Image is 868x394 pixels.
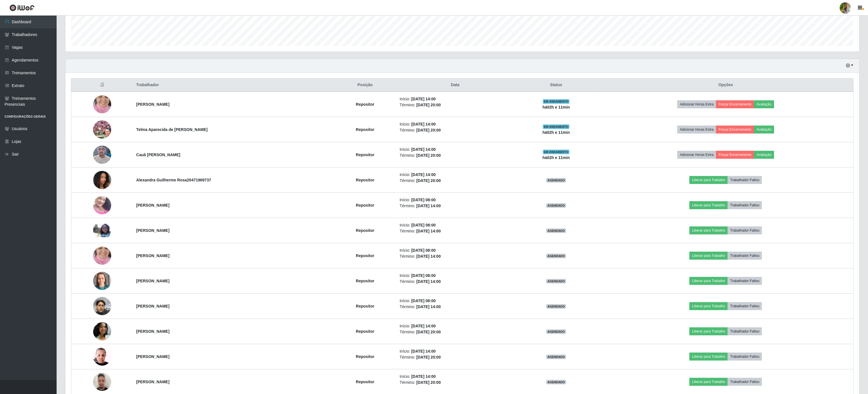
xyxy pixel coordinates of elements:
[754,126,774,134] button: Avaliação
[546,329,566,334] span: AGENDADO
[728,378,762,386] button: Trabalhador Faltou
[416,204,441,208] time: [DATE] 14:00
[400,228,511,234] li: Término:
[416,153,441,158] time: [DATE] 20:00
[416,279,441,284] time: [DATE] 14:00
[689,327,728,335] button: Liberar para Trabalho
[411,273,436,278] time: [DATE] 08:00
[334,79,396,92] th: Posição
[411,147,436,152] time: [DATE] 14:00
[93,224,111,237] img: 1753190771762.jpeg
[728,302,762,310] button: Trabalhador Faltou
[356,304,374,308] strong: Repositor
[514,79,598,92] th: Status
[416,178,441,183] time: [DATE] 20:00
[416,229,441,233] time: [DATE] 14:00
[416,304,441,309] time: [DATE] 14:00
[136,279,169,283] strong: [PERSON_NAME]
[689,201,728,209] button: Liberar para Trabalho
[546,254,566,258] span: AGENDADO
[400,147,511,152] li: Início:
[411,223,436,227] time: [DATE] 08:00
[400,222,511,228] li: Início:
[543,150,570,154] span: EM ANDAMENTO
[400,178,511,184] li: Término:
[416,103,441,107] time: [DATE] 20:00
[400,127,511,133] li: Término:
[689,302,728,310] button: Liberar para Trabalho
[400,348,511,354] li: Início:
[396,79,514,92] th: Data
[136,228,169,233] strong: [PERSON_NAME]
[400,102,511,108] li: Término:
[546,203,566,208] span: AGENDADO
[136,253,169,258] strong: [PERSON_NAME]
[546,279,566,283] span: AGENDADO
[411,374,436,379] time: [DATE] 14:00
[93,189,111,221] img: 1753110543973.jpeg
[400,172,511,178] li: Início:
[136,329,169,334] strong: [PERSON_NAME]
[716,151,754,159] button: Forçar Encerramento
[716,126,754,134] button: Forçar Encerramento
[136,203,169,207] strong: [PERSON_NAME]
[93,344,111,368] img: 1752502072081.jpeg
[546,380,566,384] span: AGENDADO
[356,253,374,258] strong: Repositor
[411,248,436,253] time: [DATE] 08:00
[416,355,441,359] time: [DATE] 20:00
[400,152,511,158] li: Término:
[93,294,111,318] img: 1757116559947.jpeg
[400,374,511,380] li: Início:
[543,99,570,104] span: EM ANDAMENTO
[93,168,111,192] img: 1758209628083.jpeg
[400,329,511,335] li: Término:
[728,252,762,260] button: Trabalhador Faltou
[546,178,566,183] span: AGENDADO
[689,252,728,260] button: Liberar para Trabalho
[136,152,180,157] strong: Cauã [PERSON_NAME]
[356,380,374,384] strong: Repositor
[93,120,111,139] img: 1753488226695.jpeg
[716,100,754,108] button: Forçar Encerramento
[546,355,566,359] span: AGENDADO
[400,279,511,285] li: Término:
[411,172,436,177] time: [DATE] 14:00
[411,298,436,303] time: [DATE] 08:00
[728,201,762,209] button: Trabalhador Faltou
[543,105,570,109] strong: há 02 h e 11 min
[677,100,716,108] button: Adicionar Horas Extra
[136,178,211,182] strong: Alexandra Guilherme Rosa20471969737
[689,176,728,184] button: Liberar para Trabalho
[356,329,374,334] strong: Repositor
[356,203,374,207] strong: Repositor
[598,79,853,92] th: Opções
[728,353,762,361] button: Trabalhador Faltou
[728,327,762,335] button: Trabalhador Faltou
[689,277,728,285] button: Liberar para Trabalho
[400,298,511,304] li: Início:
[93,240,111,272] img: 1753380554375.jpeg
[400,253,511,259] li: Término:
[400,380,511,385] li: Término:
[356,152,374,157] strong: Repositor
[416,128,441,132] time: [DATE] 20:00
[411,324,436,328] time: [DATE] 14:00
[543,124,570,129] span: EM ANDAMENTO
[416,380,441,385] time: [DATE] 20:00
[93,88,111,120] img: 1753380554375.jpeg
[400,323,511,329] li: Início:
[400,273,511,279] li: Início:
[356,228,374,233] strong: Repositor
[689,378,728,386] button: Liberar para Trabalho
[728,176,762,184] button: Trabalhador Faltou
[356,354,374,359] strong: Repositor
[400,96,511,102] li: Início:
[411,122,436,126] time: [DATE] 14:00
[136,304,169,308] strong: [PERSON_NAME]
[677,151,716,159] button: Adicionar Horas Extra
[356,127,374,132] strong: Repositor
[136,380,169,384] strong: [PERSON_NAME]
[356,178,374,182] strong: Repositor
[411,97,436,101] time: [DATE] 14:00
